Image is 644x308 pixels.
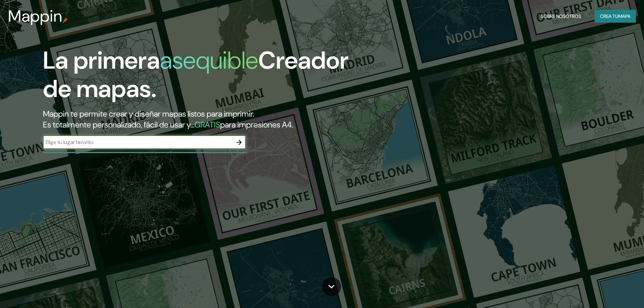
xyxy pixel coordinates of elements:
[43,45,160,76] font: La primera
[220,119,293,130] font: para impresiones A4.
[595,10,636,23] button: Crea tumapa
[538,10,584,23] button: Sobre nosotros
[600,13,618,19] font: Crea tu
[541,13,581,19] font: Sobre nosotros
[63,18,68,23] img: pin de mapeo
[43,45,349,104] font: Creador de mapas.
[43,138,232,146] input: Elige tu lugar favorito
[618,13,630,19] font: mapa
[194,119,220,130] font: GRATIS
[160,45,258,76] font: asequible
[43,109,254,119] font: Mappin te permite crear y diseñar mapas listos para imprimir.
[43,119,194,130] font: Es totalmente personalizado, fácil de usar y...
[8,5,63,27] font: Mappin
